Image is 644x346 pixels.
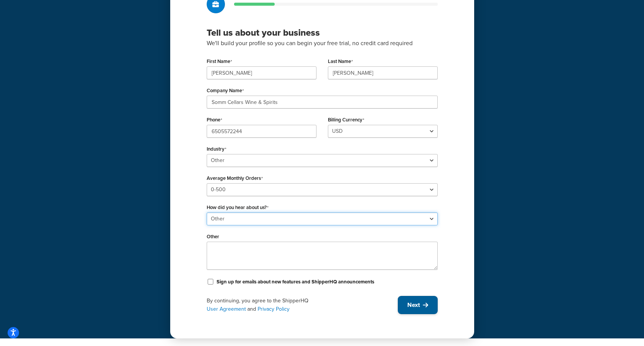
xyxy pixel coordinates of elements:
label: Billing Currency [328,117,364,123]
label: Industry [207,146,226,152]
label: Company Name [207,88,244,94]
a: User Agreement [207,305,246,313]
label: Phone [207,117,222,123]
label: Last Name [328,58,353,64]
button: Next [398,296,438,314]
a: Privacy Policy [258,305,290,313]
label: Average Monthly Orders [207,175,263,181]
h3: Tell us about your business [207,27,438,38]
label: Sign up for emails about new features and ShipperHQ announcements [217,278,374,285]
span: Next [407,301,420,309]
label: Other [207,234,219,239]
label: First Name [207,58,232,64]
div: By continuing, you agree to the ShipperHQ and [207,297,398,313]
p: We'll build your profile so you can begin your free trial, no credit card required [207,38,438,48]
label: How did you hear about us? [207,204,269,211]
